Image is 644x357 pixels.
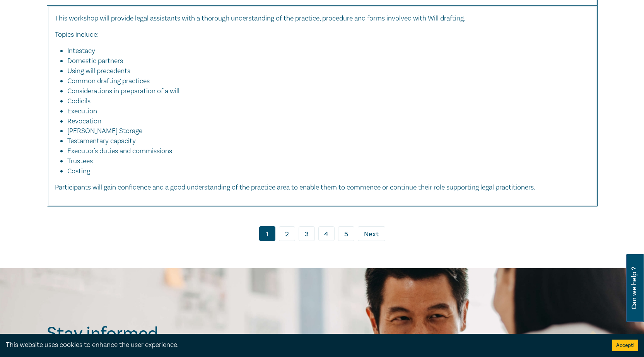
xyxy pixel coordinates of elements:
li: Intestacy [67,46,582,56]
li: Execution [67,106,582,116]
li: Revocation [67,116,582,126]
a: 5 [338,226,354,241]
li: Executor's duties and commissions [67,146,582,156]
li: Costing [67,166,589,176]
h2: Stay informed. [47,323,229,343]
li: Codicils [67,96,582,106]
li: Domestic partners [67,56,582,66]
a: 4 [318,226,335,241]
li: Trustees [67,156,582,166]
li: Considerations in preparation of a will [67,86,582,96]
p: This workshop will provide legal assistants with a thorough understanding of the practice, proced... [55,14,589,24]
li: Using will precedents [67,66,582,76]
button: Accept cookies [612,340,638,351]
div: This website uses cookies to enhance the user experience. [6,340,601,350]
li: Testamentary capacity [67,136,582,146]
p: Participants will gain confidence and a good understanding of the practice area to enable them to... [55,183,589,193]
a: Next [358,226,385,241]
a: 2 [279,226,295,241]
span: Can we help ? [630,259,638,318]
li: [PERSON_NAME] Storage [67,126,582,136]
p: Topics include: [55,30,589,40]
li: Common drafting practices [67,76,582,86]
span: Next [364,229,379,239]
a: 3 [299,226,315,241]
a: 1 [259,226,275,241]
